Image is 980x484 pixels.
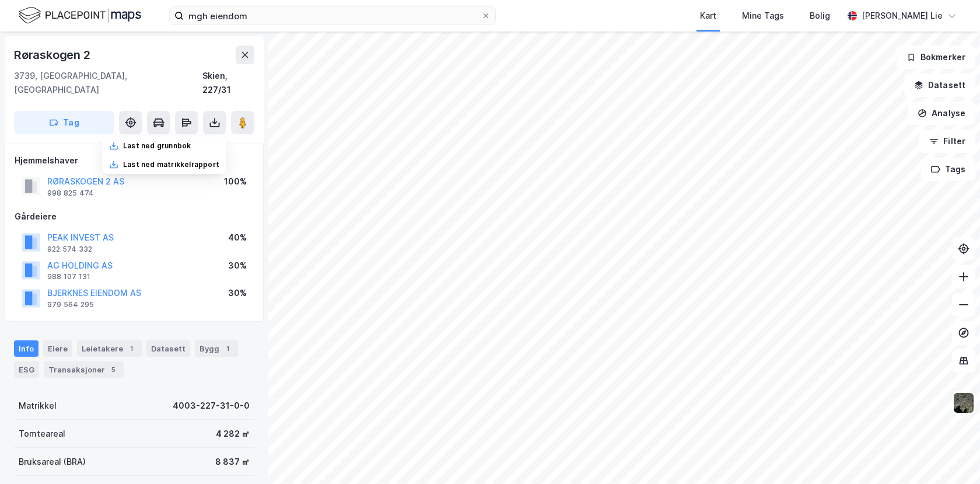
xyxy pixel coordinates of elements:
[904,74,975,97] button: Datasett
[44,361,124,378] div: Transaksjoner
[228,231,247,245] div: 40%
[19,399,57,413] div: Matrikkel
[19,427,65,441] div: Tomteareal
[107,364,119,375] div: 5
[921,158,975,181] button: Tags
[125,343,137,354] div: 1
[14,361,39,378] div: ESG
[195,340,238,357] div: Bygg
[953,392,975,414] img: 9k=
[173,399,250,413] div: 4003-227-31-0-0
[224,175,247,189] div: 100%
[14,340,38,357] div: Info
[14,69,202,97] div: 3739, [GEOGRAPHIC_DATA], [GEOGRAPHIC_DATA]
[216,427,250,441] div: 4 282 ㎡
[742,9,784,23] div: Mine Tags
[15,210,254,224] div: Gårdeiere
[862,9,943,23] div: [PERSON_NAME] Lie
[14,111,114,134] button: Tag
[184,7,481,25] input: Søk på adresse, matrikkel, gårdeiere, leietakere eller personer
[919,130,975,153] button: Filter
[215,455,250,469] div: 8 837 ㎡
[47,272,90,281] div: 988 107 131
[19,5,141,26] img: logo.f888ab2527a4732fd821a326f86c7f29.svg
[123,141,191,151] div: Last ned grunnbok
[922,428,980,484] div: Kontrollprogram for chat
[77,340,142,357] div: Leietakere
[47,300,94,309] div: 979 564 295
[908,102,975,125] button: Analyse
[19,455,86,469] div: Bruksareal (BRA)
[897,46,975,69] button: Bokmerker
[123,160,219,169] div: Last ned matrikkelrapport
[202,69,254,97] div: Skien, 227/31
[700,9,716,23] div: Kart
[810,9,830,23] div: Bolig
[47,189,94,198] div: 998 825 474
[228,286,247,300] div: 30%
[15,154,254,168] div: Hjemmelshaver
[222,343,233,354] div: 1
[228,259,247,273] div: 30%
[922,428,980,484] iframe: Chat Widget
[47,245,92,254] div: 922 574 332
[43,340,72,357] div: Eiere
[146,340,190,357] div: Datasett
[14,46,93,64] div: Røraskogen 2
